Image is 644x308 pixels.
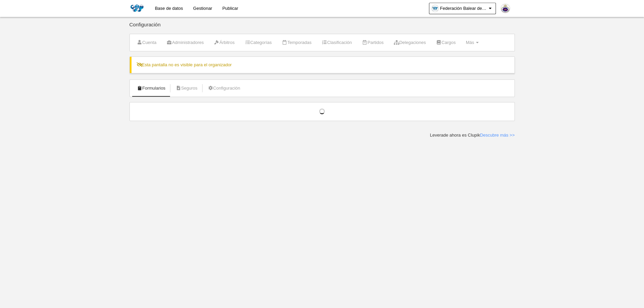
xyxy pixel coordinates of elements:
img: Federación Balear de Natación [129,4,144,12]
a: Cargos [432,38,459,48]
span: Federación Balear de Natación [440,5,487,12]
a: Descubre más >> [480,133,515,138]
a: Clasificación [318,38,356,48]
img: Pa9fUjwMQYSf.30x30.jpg [501,4,510,13]
a: Más [462,38,482,48]
a: Formularios [133,83,169,93]
a: Seguros [172,83,201,93]
a: Cuenta [133,38,160,48]
div: Cargando [137,109,508,115]
a: Temporadas [278,38,315,48]
div: Esta pantalla no es visible para el organizador [129,56,515,73]
a: Federación Balear de Natación [429,3,496,14]
div: Leverade ahora es Clupik [430,132,515,138]
img: OaY84OLqmakL.30x30.jpg [432,5,438,12]
a: Configuración [204,83,244,93]
a: Categorías [241,38,276,48]
a: Administradores [163,38,208,48]
span: Más [466,40,474,45]
a: Partidos [358,38,387,48]
a: Árbitros [210,38,238,48]
div: Configuración [129,22,515,34]
a: Delegaciones [390,38,430,48]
